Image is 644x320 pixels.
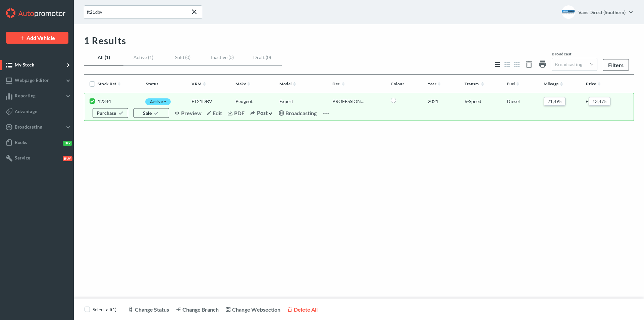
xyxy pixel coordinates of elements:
a: Post [250,109,273,116]
button: Buy [61,155,71,161]
div: FT21DBV [192,98,234,121]
span: 12344 [98,98,111,104]
img: sortdefaultarrow.svg [292,81,297,87]
a: VRM [192,81,207,86]
span: Expert [279,98,293,104]
span: Change Branch [182,306,219,313]
a: Price [586,81,602,86]
input: Submit [190,8,198,16]
li: Select all [93,307,125,312]
span: Add Vehicle [26,35,55,41]
a: Year [428,81,442,86]
span: Books [15,140,28,145]
span: (1) [147,54,153,60]
a: Add Vehicle [6,32,68,44]
a: Print / download a stock list pdf [538,56,546,74]
span: (0) [184,54,191,60]
a: Sold(0) [163,54,203,66]
button: Try [61,140,71,145]
a: Filters [603,59,629,71]
a: Mileage [544,81,564,86]
a: Change Status [128,306,169,313]
a: Stock Ref [98,81,122,86]
span: Advantage [15,109,38,114]
a: Model [279,81,297,86]
a: Change Websection [225,306,280,313]
img: sortdefaultarrow.svg [246,81,252,87]
a: All(1) [84,54,123,66]
span: Try [63,141,72,146]
a: Fuel [507,81,521,86]
a: Vans Direct (Southern) [578,5,634,19]
img: sortdefaultarrow.svg [116,81,122,87]
span: Webpage Editor [15,78,49,83]
span: Broadcasting [285,110,317,116]
span: (0) [227,54,234,60]
a: Broadcasting [279,110,317,116]
a: Make [235,81,252,86]
input: Search by reference, make or model [84,5,202,19]
img: sortdefaultarrow.svg [202,81,207,87]
span: (1) [104,54,110,60]
span: Buy [63,156,72,161]
span: Reporting [15,93,36,98]
a: Delete All [287,306,318,313]
a: Purchase [93,108,128,118]
div: Sort by Status [145,81,192,87]
a: Transm. [465,81,485,86]
span: Post [257,109,275,116]
span: Peugeot [235,98,253,104]
span: 6-Speed [465,98,481,104]
div: 1 Results [84,24,634,46]
a: Edit [207,110,222,116]
img: sortdefaultarrow.svg [596,81,602,87]
span: 13,475 [589,97,610,106]
span: (0) [265,54,271,60]
img: sortdefaultarrow.svg [480,81,485,87]
a: Status [146,81,158,86]
div: 2021 [428,98,465,121]
span: 21,495 [544,97,566,106]
a: Inactive(0) [203,54,242,66]
span: (1) [111,307,116,312]
a: PDF [227,110,245,116]
a: Draft(0) [242,54,282,66]
a: Change Branch [176,306,219,313]
span: Change Status [135,306,169,313]
span: Change Websection [232,306,280,313]
a: Der. [332,81,346,86]
img: sortdefaultarrow.svg [515,81,521,87]
span: Broadcasting [15,124,42,130]
span: Diesel [507,98,520,104]
div: Sort by Colour [391,82,428,86]
span: Service [15,155,31,161]
span: My Stock [15,62,34,67]
a: Active(1) [123,54,163,66]
img: sortdefaultarrow.svg [340,81,346,87]
span: Edit [213,110,222,116]
img: sortdefaultarrow.svg [559,81,564,87]
span: PROFESSIONAL 2.0 BLUEHDI 120 SAT NAV HUD AIR CON CRUISE MWB [332,98,365,104]
div: £ [586,98,628,121]
div: Active [145,98,171,105]
a: Sale [133,108,169,118]
span: Preview [181,110,202,116]
label: Broadcast [552,52,597,56]
div: Search for any vehicle in your account using make or model [84,5,202,19]
img: sortdefaultarrow.svg [436,81,442,87]
a: Colour [391,81,404,86]
a: Preview [174,110,202,116]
